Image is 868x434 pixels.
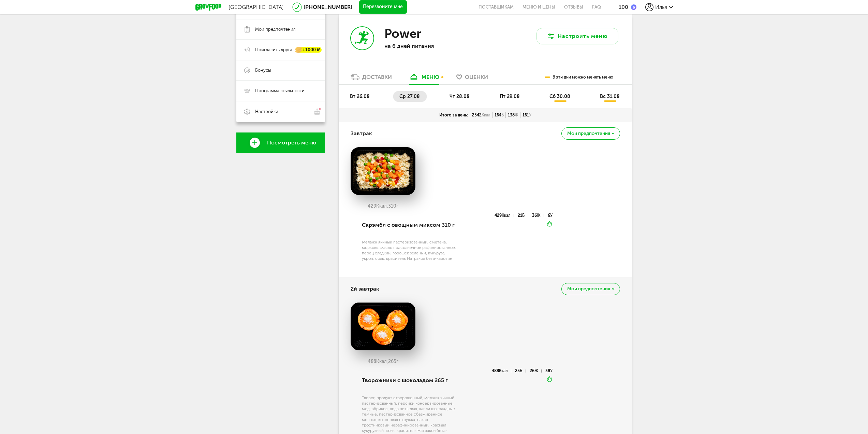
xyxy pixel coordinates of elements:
span: У [550,213,553,218]
span: Мои предпочтения [567,131,610,136]
span: пт 29.08 [500,94,520,99]
div: 6 [548,214,553,217]
button: Перезвоните мне [359,0,407,14]
div: Скрэмбл с овощным миксом 310 г [362,213,456,237]
div: В эти дни можно менять меню [545,70,613,84]
a: Мои предпочтения [236,19,325,40]
span: Мои предпочтения [255,26,295,32]
h4: 2й завтрак [351,282,379,295]
div: 429 [495,214,514,217]
a: Пригласить друга +1000 ₽ [236,40,325,60]
span: Оценки [465,74,488,80]
div: 161 [520,112,533,118]
a: Бонусы [236,60,325,81]
span: Ккал, [376,359,388,364]
a: Программа лояльности [236,81,325,101]
div: +1000 ₽ [296,47,322,53]
span: Бонусы [255,67,271,73]
img: big_nGaHh9KMYtJ1l6S0.png [351,147,415,195]
div: 36 [532,214,544,217]
span: сб 30.08 [549,94,570,99]
span: Программа лояльности [255,88,305,94]
div: Итого за день: [437,112,470,118]
span: Ж [537,213,541,218]
span: Пригласить друга [255,47,292,53]
span: Б [520,368,522,373]
span: [GEOGRAPHIC_DATA] [229,4,284,10]
div: 429 310 [351,204,415,209]
div: 38 [545,369,553,373]
span: Ккал [482,113,490,117]
div: Творожники с шоколадом 265 г [362,369,456,392]
span: Ккал [499,368,508,373]
div: 138 [506,112,520,118]
p: на 6 дней питания [384,43,473,49]
div: 25 [515,369,526,373]
span: У [550,368,553,373]
div: 2542 [470,112,492,118]
span: чт 28.08 [450,94,470,99]
a: Доставки [347,73,395,84]
span: Ж [534,368,538,373]
button: Настроить меню [536,28,618,44]
span: Посмотреть меню [267,140,316,146]
img: big_ODjpldn9T9OdJK2T.png [351,303,415,350]
span: У [529,113,531,117]
div: 26 [530,369,542,373]
div: 488 265 [351,359,415,364]
div: Меланж яичный пастеризованный, сметана, морковь, масло подсолнечное рафинированное, перец сладкий... [362,239,456,261]
a: Посмотреть меню [236,132,325,153]
span: г [396,359,398,364]
span: ср 27.08 [399,94,420,99]
span: Б [522,213,525,218]
span: г [396,203,398,209]
span: Ж [515,113,518,117]
h3: Power [384,26,421,41]
img: bonus_b.cdccf46.png [631,4,636,10]
span: вт 26.08 [350,94,370,99]
a: Оценки [453,73,491,84]
a: [PHONE_NUMBER] [304,4,352,10]
div: Доставки [362,74,392,80]
div: 100 [619,4,628,10]
a: меню [406,73,443,84]
span: Илья [655,4,667,10]
h4: Завтрак [351,127,372,140]
span: Б [501,113,504,117]
span: Ккал, [376,203,388,209]
span: вс 31.08 [600,94,620,99]
div: 164 [492,112,506,118]
a: Настройки [236,101,325,122]
div: 488 [492,369,511,373]
span: Настройки [255,109,278,115]
div: меню [422,74,439,80]
div: 21 [518,214,528,217]
span: Ккал [502,213,511,218]
span: Мои предпочтения [567,286,610,291]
